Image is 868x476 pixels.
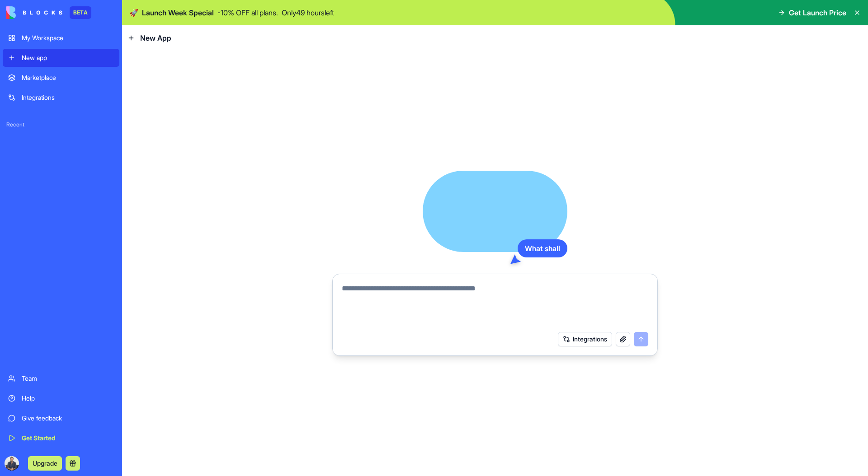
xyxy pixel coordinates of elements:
[518,239,567,257] div: What shall
[22,93,114,102] div: Integrations
[3,29,119,47] a: My Workspace
[3,121,119,128] span: Recent
[22,73,114,82] div: Marketplace
[140,33,171,43] span: New App
[6,6,62,19] img: logo
[282,7,334,18] p: Only 49 hours left
[3,49,119,67] a: New app
[22,374,114,383] div: Team
[22,434,114,443] div: Get Started
[3,429,119,447] a: Get Started
[789,7,846,18] span: Get Launch Price
[129,7,138,18] span: 🚀
[70,6,91,19] div: BETA
[22,394,114,403] div: Help
[217,7,278,18] p: - 10 % OFF all plans.
[558,332,612,346] button: Integrations
[28,458,62,467] a: Upgrade
[142,7,214,18] span: Launch Week Special
[22,53,114,62] div: New app
[3,369,119,387] a: Team
[3,89,119,107] a: Integrations
[22,33,114,42] div: My Workspace
[3,409,119,427] a: Give feedback
[3,389,119,407] a: Help
[22,414,114,423] div: Give feedback
[28,456,62,471] button: Upgrade
[5,456,19,471] img: ACg8ocK0ZZ79tusWMWeoIvOFE8aXmGpuIfo7nPibXGvhJbzD1mzKNMM=s96-c
[3,69,119,87] a: Marketplace
[6,6,91,19] a: BETA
